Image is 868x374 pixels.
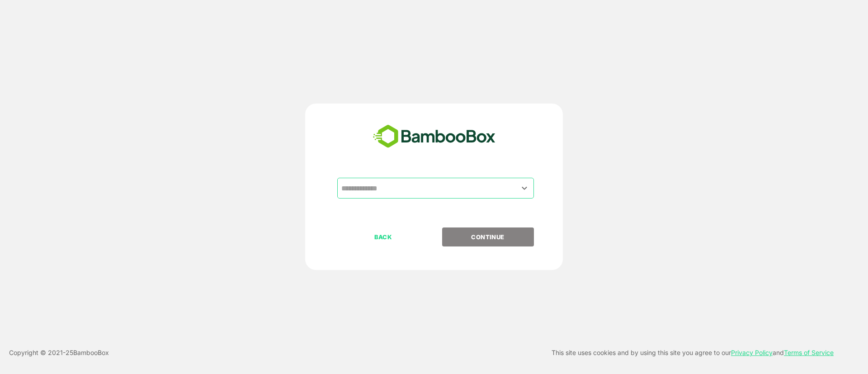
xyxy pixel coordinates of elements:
p: Copyright © 2021- 25 BambooBox [9,347,109,358]
a: Terms of Service [784,349,834,356]
button: BACK [337,227,429,246]
button: CONTINUE [442,227,534,246]
p: This site uses cookies and by using this site you agree to our and [552,347,834,358]
img: bamboobox [368,122,500,151]
button: Open [519,182,531,194]
p: CONTINUE [443,232,533,242]
p: BACK [338,232,429,242]
a: Privacy Policy [731,349,773,356]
